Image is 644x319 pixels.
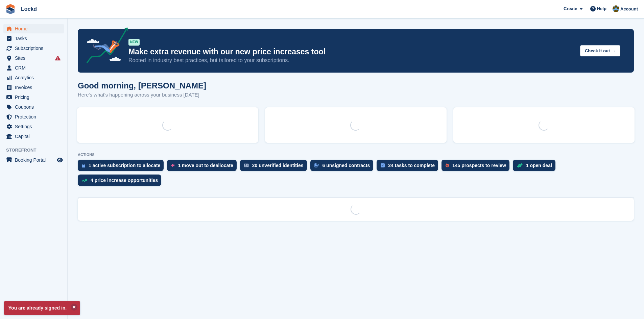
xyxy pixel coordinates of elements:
a: 6 unsigned contracts [310,160,377,175]
span: Storefront [6,147,67,154]
a: menu [3,24,64,33]
span: Tasks [15,34,55,43]
a: menu [3,44,64,53]
a: menu [3,34,64,43]
span: Home [15,24,55,33]
a: menu [3,112,64,122]
img: move_outs_to_deallocate_icon-f764333ba52eb49d3ac5e1228854f67142a1ed5810a6f6cc68b1a99e826820c5.svg [171,163,174,167]
span: Analytics [15,73,55,82]
p: Rooted in industry best practices, but tailored to your subscriptions. [128,57,575,64]
a: menu [3,63,64,73]
a: 20 unverified identities [240,160,310,175]
a: menu [3,73,64,82]
i: Smart entry sync failures have occurred [55,55,61,61]
img: prospect-51fa495bee0391a8d652442698ab0144808aea92771e9ea1ae160a38d050c398.svg [446,163,449,167]
a: 24 tasks to complete [377,160,442,175]
div: 1 open deal [526,163,552,168]
p: Here's what's happening across your business [DATE] [78,91,206,99]
div: 24 tasks to complete [388,163,435,168]
p: Make extra revenue with our new price increases tool [128,47,575,57]
img: deal-1b604bf984904fb50ccaf53a9ad4b4a5d6e5aea283cecdc64d6e3604feb123c2.svg [517,163,523,168]
a: Preview store [56,156,64,164]
span: Subscriptions [15,44,55,53]
span: Booking Portal [15,155,55,165]
span: Pricing [15,92,55,102]
span: Protection [15,112,55,122]
div: 4 price increase opportunities [91,178,158,183]
p: ACTIONS [78,153,634,157]
img: verify_identity-adf6edd0f0f0b5bbfe63781bf79b02c33cf7c696d77639b501bdc392416b5a36.svg [244,163,249,167]
a: Lockd [18,3,40,15]
span: Account [620,6,638,12]
img: Paul Budding [613,5,619,12]
div: 1 active subscription to allocate [89,163,160,168]
button: Check it out → [580,45,620,56]
div: 6 unsigned contracts [323,163,370,168]
a: menu [3,102,64,112]
div: 145 prospects to review [452,163,506,168]
span: Coupons [15,102,55,112]
a: menu [3,53,64,63]
span: Invoices [15,83,55,92]
span: Create [564,5,577,12]
span: Help [597,5,606,12]
a: 145 prospects to review [442,160,513,175]
a: menu [3,122,64,131]
div: 1 move out to deallocate [178,163,233,168]
img: price-adjustments-announcement-icon-8257ccfd72463d97f412b2fc003d46551f7dbcb40ab6d574587a9cd5c0d94... [81,27,128,66]
a: 1 active subscription to allocate [78,160,167,175]
img: stora-icon-8386f47178a22dfd0bd8f6a31ec36ba5ce8667c1dd55bd0f319d3a0aa187defe.svg [5,4,16,14]
span: Capital [15,132,55,141]
a: 1 open deal [513,160,559,175]
p: You are already signed in. [4,301,80,315]
img: active_subscription_to_allocate_icon-d502201f5373d7db506a760aba3b589e785aa758c864c3986d89f69b8ff3... [82,163,85,168]
a: 1 move out to deallocate [167,160,240,175]
div: NEW [128,39,140,46]
span: Settings [15,122,55,131]
a: 4 price increase opportunities [78,175,165,189]
span: CRM [15,63,55,73]
img: contract_signature_icon-13c848040528278c33f63329250d36e43548de30e8caae1d1a13099fd9432cc5.svg [314,163,319,167]
a: menu [3,155,64,165]
a: menu [3,132,64,141]
img: task-75834270c22a3079a89374b754ae025e5fb1db73e45f91037f5363f120a921f8.svg [381,163,385,167]
a: menu [3,92,64,102]
span: Sites [15,53,55,63]
img: price_increase_opportunities-93ffe204e8149a01c8c9dc8f82e8f89637d9d84a8eef4429ea346261dce0b2c0.svg [82,179,87,182]
h1: Good morning, [PERSON_NAME] [78,81,206,90]
div: 20 unverified identities [252,163,304,168]
a: menu [3,83,64,92]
